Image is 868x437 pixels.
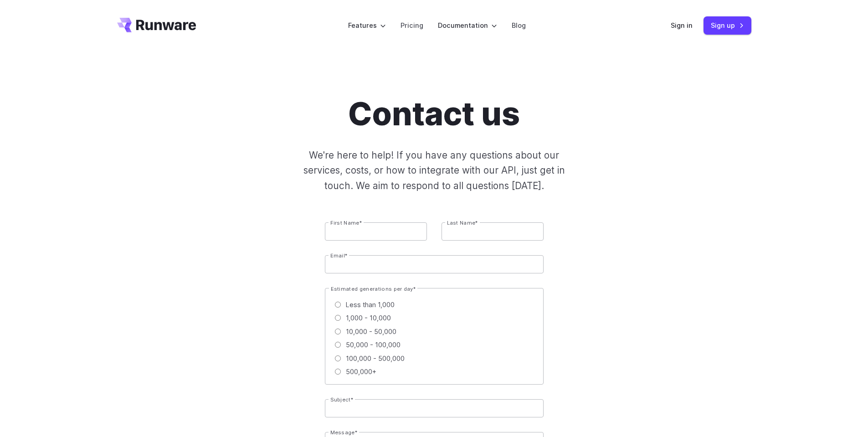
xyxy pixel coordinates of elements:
input: 1,000 - 10,000 [335,315,341,321]
span: Last Name [447,220,476,226]
span: 50,000 - 100,000 [346,339,401,350]
span: 500,000+ [346,366,376,377]
input: 10,000 - 50,000 [335,329,341,334]
span: 100,000 - 500,000 [346,353,405,364]
a: Sign up [704,16,751,34]
a: Blog [512,20,526,31]
input: Less than 1,000 [335,302,341,308]
span: 1,000 - 10,000 [346,313,391,323]
span: Subject [330,396,351,403]
span: 10,000 - 50,000 [346,326,396,337]
input: 500,000+ [335,369,341,375]
span: Estimated generations per day [331,286,413,292]
input: 50,000 - 100,000 [335,342,341,348]
label: Features [348,20,386,31]
span: Email [330,252,345,259]
a: Sign in [671,20,693,31]
p: We're here to help! If you have any questions about our services, costs, or how to integrate with... [288,148,580,193]
input: 100,000 - 500,000 [335,355,341,361]
h1: Contact us [348,95,520,133]
span: First Name [330,220,360,226]
span: Message [330,429,355,436]
span: Less than 1,000 [346,299,395,310]
a: Pricing [401,20,423,31]
label: Documentation [438,20,497,31]
a: Go to / [117,18,196,32]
